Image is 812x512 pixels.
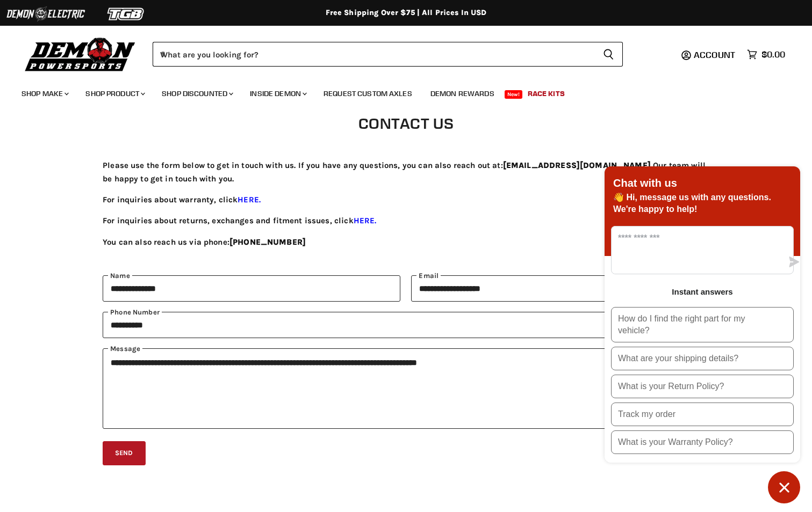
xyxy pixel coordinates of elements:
span: Account [694,49,735,60]
form: Product [153,42,623,67]
a: Shop Product [77,83,152,105]
a: Shop Make [13,83,75,105]
a: Demon Rewards [422,83,502,105]
span: Please use the form below to get in touch with us. If you have any questions, you can also reach ... [103,160,706,183]
img: Demon Electric Logo 2 [5,4,86,24]
input: When autocomplete results are available use up and down arrows to review and enter to select [153,42,594,67]
h1: Contact Us [245,115,567,132]
button: Search [594,42,623,67]
span: New! [505,90,523,99]
img: TGB Logo 2 [86,4,167,24]
button: Send [103,441,146,465]
inbox-online-store-chat: Shopify online store chat [601,166,803,503]
a: Shop Discounted [154,83,240,105]
strong: [PHONE_NUMBER] [229,237,306,247]
a: Race Kits [520,83,573,105]
a: $0.00 [742,47,791,62]
img: Demon Powersports [21,35,139,73]
strong: [EMAIL_ADDRESS][DOMAIN_NAME]. [503,160,653,170]
a: Inside Demon [242,83,313,105]
a: HERE. [354,216,377,225]
ul: Main menu [13,78,782,105]
p: You can also reach us via phone: [103,236,709,248]
a: Account [689,50,742,60]
span: $0.00 [761,49,785,60]
a: Request Custom Axles [315,83,420,105]
span: For inquiries about returns, exchanges and fitment issues, click [103,216,376,225]
a: HERE. [238,195,261,204]
span: For inquiries about warranty, click [103,195,261,204]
